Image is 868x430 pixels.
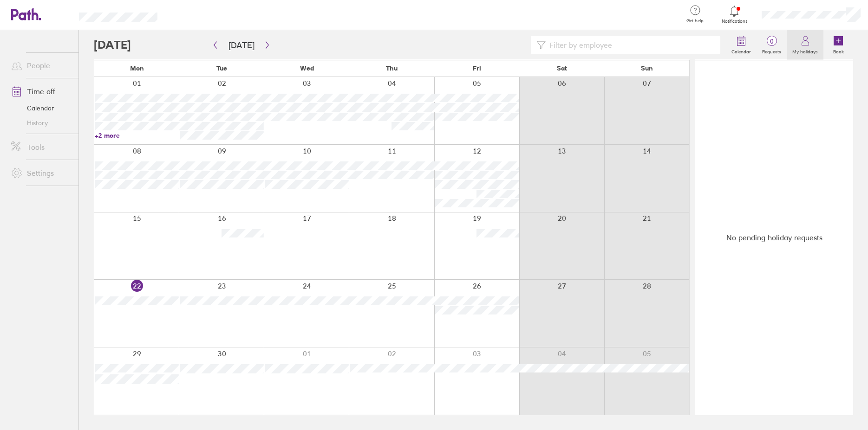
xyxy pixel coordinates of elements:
div: No pending holiday requests [695,60,853,415]
a: Notifications [719,5,750,24]
label: Book [828,46,849,55]
span: Tue [216,64,227,72]
span: Notifications [719,19,750,24]
span: Sun [641,64,653,72]
a: Time off [4,82,78,101]
label: Calendar [726,46,757,55]
a: Tools [4,138,78,156]
a: History [4,116,78,130]
span: Sat [557,64,567,72]
input: Filter by employee [546,36,715,54]
button: [DATE] [221,38,262,53]
span: 0 [757,38,787,45]
span: Get help [680,18,710,24]
a: Settings [4,164,78,182]
a: +2 more [95,131,179,140]
span: Fri [473,64,481,72]
span: Mon [130,64,144,72]
label: My holidays [787,46,823,55]
span: Thu [386,64,398,72]
a: Calendar [4,101,78,116]
a: 0Requests [757,30,787,60]
a: Book [823,30,853,60]
a: People [4,56,78,75]
a: My holidays [787,30,823,60]
a: Calendar [726,30,757,60]
label: Requests [757,46,787,55]
span: Wed [300,64,314,72]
